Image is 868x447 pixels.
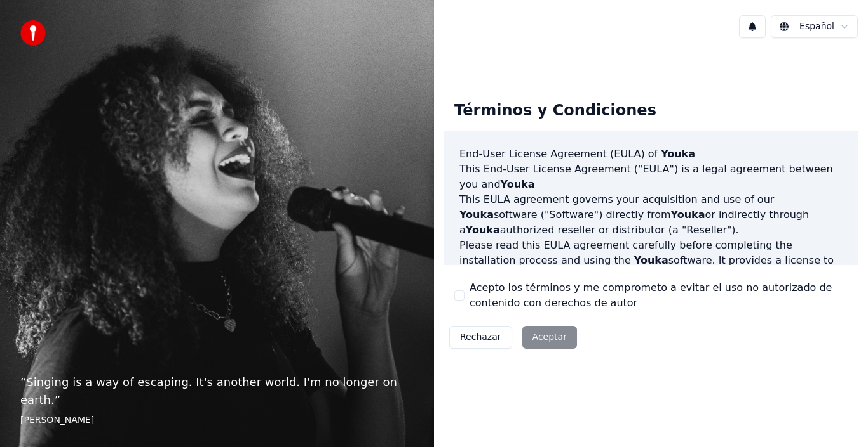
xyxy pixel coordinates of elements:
[20,20,46,46] img: youka
[470,280,848,311] label: Acepto los términos y me comprometo a evitar el uso no autorizado de contenido con derechos de autor
[20,373,414,409] p: “ Singing is a way of escaping. It's another world. I'm no longer on earth. ”
[671,209,705,221] span: Youka
[459,192,843,238] p: This EULA agreement governs your acquisition and use of our software ("Software") directly from o...
[20,414,414,427] footer: [PERSON_NAME]
[444,91,667,131] div: Términos y Condiciones
[459,162,843,192] p: This End-User License Agreement ("EULA") is a legal agreement between you and
[466,224,500,236] span: Youka
[501,178,535,190] span: Youka
[459,146,843,162] h3: End-User License Agreement (EULA) of
[459,209,494,221] span: Youka
[459,238,843,299] p: Please read this EULA agreement carefully before completing the installation process and using th...
[661,148,695,160] span: Youka
[449,326,512,349] button: Rechazar
[634,254,668,266] span: Youka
